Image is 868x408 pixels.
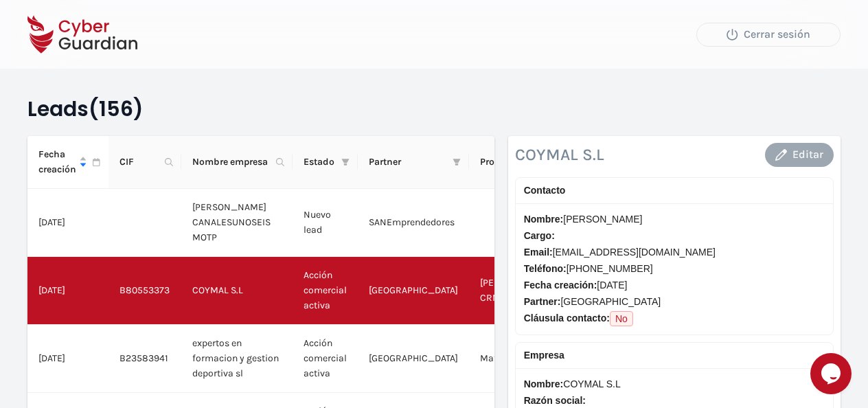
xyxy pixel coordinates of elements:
strong: Email: [524,247,553,258]
span: Estado [304,155,336,170]
strong: Teléfono: [524,263,567,274]
strong: Cargo: [524,230,555,241]
td: [PERSON_NAME] CANALESUNOSEIS MOTP [181,189,293,257]
td: Acción comercial activa [293,325,358,393]
td: [PERSON_NAME] CRM Pro SP [469,257,565,325]
td: Mafe CRM Pro SP [469,325,565,393]
span: [PHONE_NUMBER] [524,261,825,276]
span: [DATE] [38,352,65,364]
strong: Cláusula contacto: [524,313,610,324]
span: Fecha creación [38,147,76,177]
span: Propietario [480,155,543,170]
span: COYMAL S.L [524,376,825,392]
div: Empresa [524,348,825,363]
div: Cerrar sesión [707,26,830,43]
strong: Nombre: [524,214,564,225]
iframe: chat widget [810,353,854,394]
button: Editar [765,143,834,167]
td: Nuevo lead [293,189,358,257]
span: CIF [119,155,159,170]
td: SANEmprendedores [358,189,469,257]
span: No [610,311,633,326]
td: expertos en formacion y gestion deportiva sl [181,325,293,393]
span: Partner [369,155,447,170]
td: COYMAL S.L [181,257,293,325]
td: B80553373 [108,257,181,325]
span: [DATE] [524,277,825,293]
span: [DATE] [38,216,65,228]
strong: Razón social: [524,395,586,406]
div: Contacto [524,183,825,198]
td: [GEOGRAPHIC_DATA] [358,257,469,325]
strong: Fecha creación: [524,280,597,291]
h3: COYMAL S.L [515,144,604,165]
td: Acción comercial activa [293,257,358,325]
div: Editar [775,146,823,163]
span: [EMAIL_ADDRESS][DOMAIN_NAME] [524,245,825,260]
strong: Partner: [524,296,561,307]
button: Cerrar sesión [696,23,841,47]
h2: Leads (156) [27,96,841,122]
th: Fecha creación [27,136,108,189]
span: [GEOGRAPHIC_DATA] [524,294,825,309]
span: filter [339,152,352,172]
td: [GEOGRAPHIC_DATA] [358,325,469,393]
span: filter [450,152,464,172]
span: filter [341,158,350,166]
span: [PERSON_NAME] [524,212,825,227]
span: [DATE] [38,284,65,296]
td: B23583941 [108,325,181,393]
strong: Nombre: [524,378,564,389]
span: filter [453,158,461,166]
span: Nombre empresa [192,155,271,170]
